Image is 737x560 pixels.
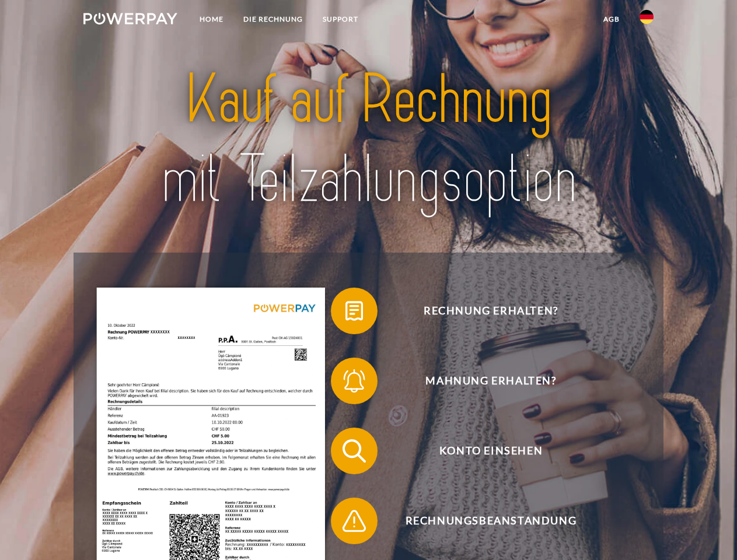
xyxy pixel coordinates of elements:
img: de [640,10,654,24]
button: Konto einsehen [331,428,634,474]
img: qb_bell.svg [340,366,369,395]
button: Rechnung erhalten? [331,288,634,334]
img: qb_search.svg [340,436,369,466]
a: DIE RECHNUNG [233,9,313,30]
a: agb [593,9,630,30]
span: Rechnung erhalten? [348,288,634,334]
img: qb_warning.svg [340,506,369,535]
img: title-powerpay_de.svg [111,56,626,223]
span: Rechnungsbeanstandung [348,498,634,544]
span: Mahnung erhalten? [348,358,634,404]
img: qb_bill.svg [340,296,369,325]
span: Konto einsehen [348,428,634,474]
a: SUPPORT [313,9,368,30]
a: Home [190,9,233,30]
img: logo-powerpay-white.svg [83,13,177,24]
button: Rechnungsbeanstandung [331,498,634,544]
button: Mahnung erhalten? [331,358,634,404]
